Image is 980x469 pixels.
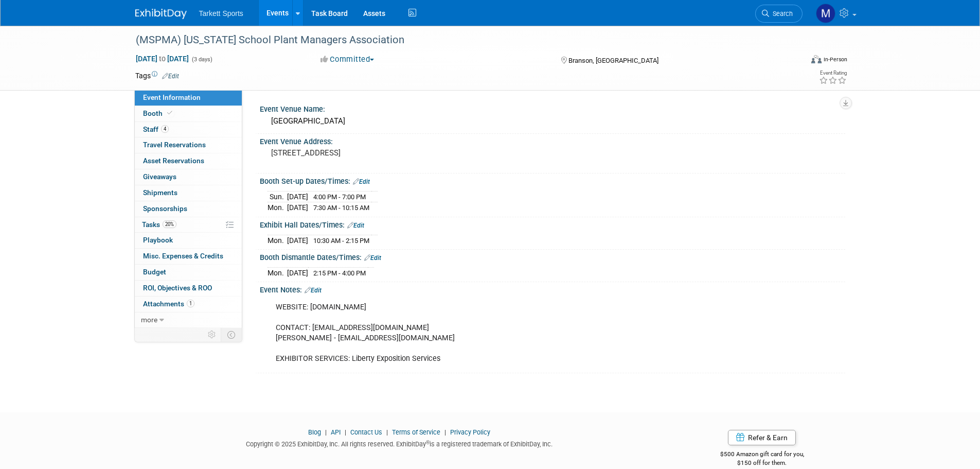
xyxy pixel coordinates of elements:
[728,430,796,445] a: Refer & Earn
[260,101,845,114] div: Event Venue Name:
[143,252,223,260] span: Misc. Expenses & Credits
[135,312,242,328] a: more
[317,54,378,65] button: Committed
[342,428,349,436] span: |
[260,250,845,263] div: Booth Dismantle Dates/Times:
[287,191,308,202] td: [DATE]
[135,249,242,264] a: Misc. Expenses & Credits
[313,237,369,245] span: 10:30 AM - 2:15 PM
[143,172,176,181] span: Giveaways
[819,71,847,76] div: Event Rating
[268,202,287,213] td: Mon.
[568,57,658,64] span: Branson, [GEOGRAPHIC_DATA]
[135,265,242,280] a: Budget
[755,5,803,23] a: Search
[221,328,242,341] td: Toggle Event Tabs
[135,185,242,201] a: Shipments
[143,236,173,244] span: Playbook
[135,297,242,312] a: Attachments1
[135,122,242,137] a: Staff4
[135,201,242,217] a: Sponsorships
[450,428,490,436] a: Privacy Policy
[305,287,322,294] a: Edit
[823,56,847,63] div: In-Person
[143,141,206,149] span: Travel Reservations
[135,153,242,169] a: Asset Reservations
[135,71,179,81] td: Tags
[142,220,176,229] span: Tasks
[313,269,366,277] span: 2:15 PM - 4:00 PM
[268,235,287,246] td: Mon.
[187,300,194,307] span: 1
[143,188,177,197] span: Shipments
[143,300,194,308] span: Attachments
[313,204,369,212] span: 7:30 AM - 10:15 AM
[287,202,308,213] td: [DATE]
[143,268,166,276] span: Budget
[141,316,157,324] span: more
[163,220,176,228] span: 20%
[157,55,167,63] span: to
[353,178,370,185] a: Edit
[135,233,242,248] a: Playbook
[260,282,845,296] div: Event Notes:
[135,90,242,106] a: Event Information
[811,55,822,63] img: Format-Inperson.png
[269,297,732,369] div: WEBSITE: [DOMAIN_NAME] CONTACT: [EMAIL_ADDRESS][DOMAIN_NAME] [PERSON_NAME] - [EMAIL_ADDRESS][DOMA...
[816,4,835,23] img: Mathieu Martel
[331,428,341,436] a: API
[742,54,848,69] div: Event Format
[143,157,204,165] span: Asset Reservations
[135,9,187,19] img: ExhibitDay
[135,217,242,233] a: Tasks20%
[143,125,169,133] span: Staff
[268,191,287,202] td: Sun.
[191,56,212,63] span: (3 days)
[364,254,381,262] a: Edit
[679,459,845,467] div: $150 off for them.
[135,137,242,153] a: Travel Reservations
[135,437,664,449] div: Copyright © 2025 ExhibitDay, Inc. All rights reserved. ExhibitDay is a registered trademark of Ex...
[769,10,793,18] span: Search
[679,443,845,467] div: $500 Amazon gift card for you,
[260,173,845,187] div: Booth Set-up Dates/Times:
[426,440,430,445] sup: ®
[199,9,243,18] span: Tarkett Sports
[143,284,212,292] span: ROI, Objectives & ROO
[135,54,189,63] span: [DATE] [DATE]
[167,110,172,116] i: Booth reservation complete
[161,125,169,133] span: 4
[313,193,366,201] span: 4:00 PM - 7:00 PM
[287,267,308,278] td: [DATE]
[271,148,492,158] pre: [STREET_ADDRESS]
[323,428,329,436] span: |
[442,428,449,436] span: |
[268,267,287,278] td: Mon.
[135,281,242,296] a: ROI, Objectives & ROO
[260,217,845,231] div: Exhibit Hall Dates/Times:
[203,328,221,341] td: Personalize Event Tab Strip
[143,109,174,117] span: Booth
[392,428,440,436] a: Terms of Service
[268,113,838,129] div: [GEOGRAPHIC_DATA]
[135,106,242,121] a: Booth
[308,428,321,436] a: Blog
[347,222,364,229] a: Edit
[135,169,242,185] a: Giveaways
[143,93,201,101] span: Event Information
[260,134,845,147] div: Event Venue Address:
[287,235,308,246] td: [DATE]
[143,204,187,213] span: Sponsorships
[384,428,390,436] span: |
[162,73,179,80] a: Edit
[132,31,787,49] div: (MSPMA) [US_STATE] School Plant Managers Association
[350,428,382,436] a: Contact Us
